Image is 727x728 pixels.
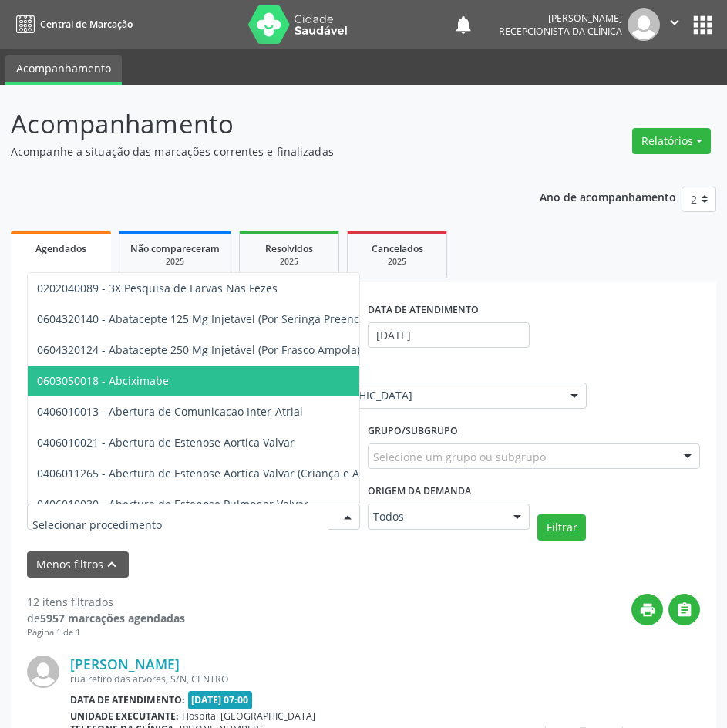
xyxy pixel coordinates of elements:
span: Resolvidos [265,242,313,255]
span: Agendados [35,242,86,255]
button: Relatórios [632,128,711,154]
span: 0604320124 - Abatacepte 250 Mg Injetável (Por Frasco Ampola). [37,342,363,357]
span: 0202040089 - 3X Pesquisa de Larvas Nas Fezes [37,281,278,295]
div: Página 1 de 1 [27,626,185,639]
span: 0604320140 - Abatacepte 125 Mg Injetável (Por Seringa Preenchida) [37,312,385,326]
button: Filtrar [537,514,586,541]
div: 2025 [130,256,220,268]
button: Menos filtroskeyboard_arrow_up [27,551,129,578]
a: Acompanhamento [5,55,122,85]
i:  [666,14,683,31]
label: Origem da demanda [368,480,471,504]
span: 0603050018 - Abciximabe [37,373,169,388]
span: Recepcionista da clínica [499,25,622,38]
span: Hospital [GEOGRAPHIC_DATA] [182,709,315,723]
input: Selecione um intervalo [368,322,530,349]
button: print [631,594,663,625]
label: DATA DE ATENDIMENTO [368,298,479,322]
a: [PERSON_NAME] [70,656,180,672]
div: 2025 [358,256,436,268]
span: Não compareceram [130,242,220,255]
i: keyboard_arrow_up [103,556,120,573]
label: Grupo/Subgrupo [368,420,458,443]
div: rua retiro das arvores, S/N, CENTRO [70,672,469,686]
button:  [660,8,689,41]
span: Cancelados [372,242,423,255]
span: 0406010013 - Abertura de Comunicacao Inter-Atrial [37,404,303,419]
strong: 5957 marcações agendadas [40,611,185,625]
b: Unidade executante: [70,709,179,723]
span: Central de Marcação [40,18,133,31]
img: img [628,8,660,41]
span: Selecione um grupo ou subgrupo [373,449,546,465]
p: Acompanhe a situação das marcações correntes e finalizadas [11,143,505,160]
i:  [676,602,693,618]
p: Acompanhamento [11,105,505,143]
span: Hospital [GEOGRAPHIC_DATA] [259,388,555,403]
span: Todos [373,509,499,524]
span: [DATE] 07:00 [188,691,253,709]
img: img [27,656,59,688]
b: Data de atendimento: [70,693,185,706]
span: 0406011265 - Abertura de Estenose Aortica Valvar (Criança e Adolescente) [37,466,419,480]
input: Selecionar procedimento [32,509,328,540]
button:  [668,594,700,625]
div: de [27,610,185,626]
div: 12 itens filtrados [27,594,185,610]
div: [PERSON_NAME] [499,12,622,25]
p: Ano de acompanhamento [540,187,676,206]
button: notifications [453,14,474,35]
button: apps [689,12,716,39]
a: Central de Marcação [11,12,133,37]
span: 0406010021 - Abertura de Estenose Aortica Valvar [37,435,295,450]
span: 0406010030 - Abertura de Estenose Pulmonar Valvar [37,497,308,511]
i: print [639,602,656,618]
div: 2025 [251,256,328,268]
